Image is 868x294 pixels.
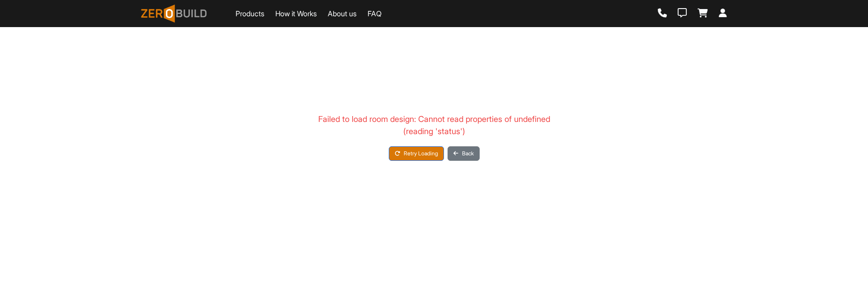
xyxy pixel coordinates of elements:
[275,8,317,19] a: How it Works
[719,9,727,19] a: Login
[307,113,561,137] div: Failed to load room design: Cannot read properties of undefined (reading 'status')
[368,8,382,19] a: FAQ
[328,8,357,19] a: About us
[389,146,444,161] button: Retry Loading
[448,146,480,161] button: Back
[236,8,264,19] a: Products
[141,5,207,23] img: ZeroBuild logo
